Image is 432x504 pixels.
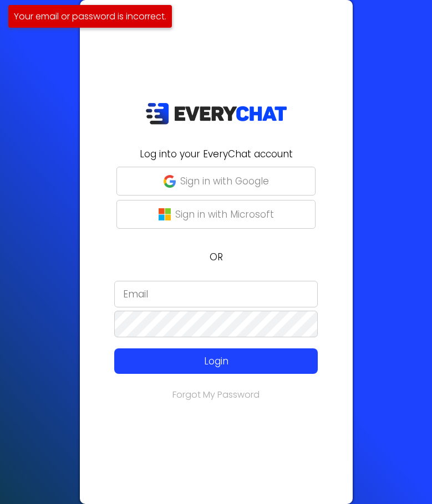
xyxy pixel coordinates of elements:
[145,102,287,125] img: EveryChat_logo_dark.png
[114,348,318,374] button: Login
[116,167,316,196] button: Sign in with Google
[135,354,297,368] p: Login
[87,147,346,161] h2: Log into your EveryChat account
[87,250,346,264] p: OR
[164,175,176,187] img: google-g.png
[114,281,318,307] input: Email
[175,207,274,222] p: Sign in with Microsoft
[172,388,260,401] a: Forgot My Password
[159,208,171,220] img: microsoft-logo.png
[180,174,269,188] p: Sign in with Google
[116,200,316,229] button: Sign in with Microsoft
[14,9,166,23] p: Your email or password is incorrect.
